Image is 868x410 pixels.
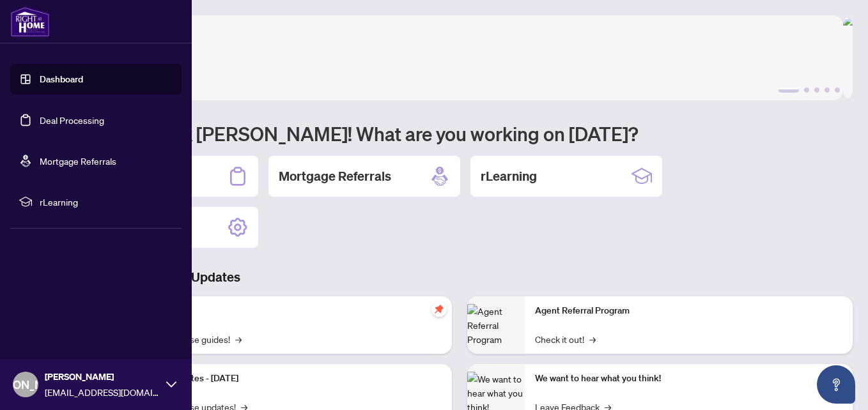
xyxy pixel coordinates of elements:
[45,370,160,384] span: [PERSON_NAME]
[535,304,842,318] p: Agent Referral Program
[779,87,799,93] button: 1
[431,301,447,317] span: pushpin
[66,15,843,100] img: Slide 0
[825,87,830,93] button: 4
[66,268,853,286] h3: Brokerage & Industry Updates
[535,332,596,346] a: Check it out!→
[40,155,116,167] a: Mortgage Referrals
[40,114,104,126] a: Deal Processing
[235,332,242,346] span: →
[134,372,442,386] p: Platform Updates - [DATE]
[40,195,173,209] span: rLearning
[40,73,83,85] a: Dashboard
[804,87,809,93] button: 2
[467,304,525,346] img: Agent Referral Program
[814,87,819,93] button: 3
[589,332,596,346] span: →
[10,6,50,37] img: logo
[279,167,391,185] h2: Mortgage Referrals
[45,385,160,399] span: [EMAIL_ADDRESS][DOMAIN_NAME]
[535,372,842,386] p: We want to hear what you think!
[66,121,853,146] h1: Welcome back [PERSON_NAME]! What are you working on [DATE]?
[817,365,855,404] button: Open asap
[134,304,442,318] p: Self-Help
[481,167,537,185] h2: rLearning
[835,87,840,93] button: 5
